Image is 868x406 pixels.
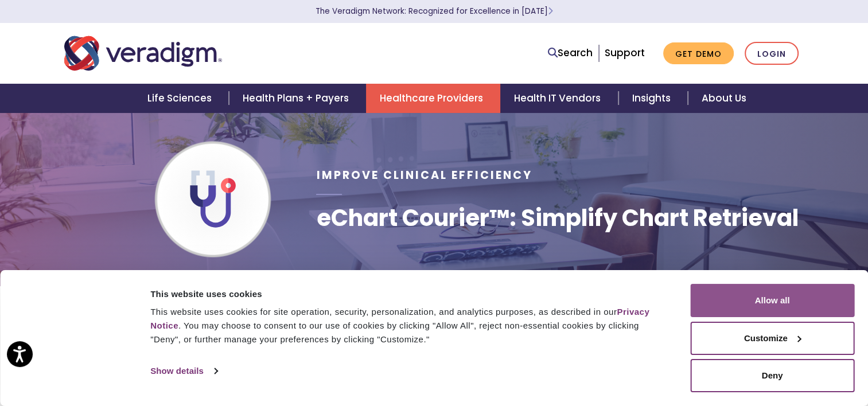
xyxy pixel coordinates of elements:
a: Health IT Vendors [500,84,618,113]
button: Customize [690,322,854,355]
img: Veradigm logo [64,34,222,72]
button: Deny [690,359,854,392]
a: The Veradigm Network: Recognized for Excellence in [DATE]Learn More [316,6,553,17]
a: Life Sciences [134,84,229,113]
span: Improve Clinical Efficiency [316,167,532,183]
a: About Us [688,84,760,113]
div: This website uses cookies [150,287,664,301]
h1: eChart Courier™: Simplify Chart Retrieval [316,204,798,232]
button: Allow all [690,284,854,317]
a: Support [605,46,645,60]
a: Get Demo [663,42,734,65]
div: This website uses cookies for site operation, security, personalization, and analytics purposes, ... [150,305,664,346]
a: Insights [618,84,688,113]
a: Search [548,45,593,61]
span: Learn More [548,6,553,17]
a: Login [745,42,799,65]
a: Show details [150,362,217,380]
a: Healthcare Providers [366,84,500,113]
a: Health Plans + Payers [229,84,366,113]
